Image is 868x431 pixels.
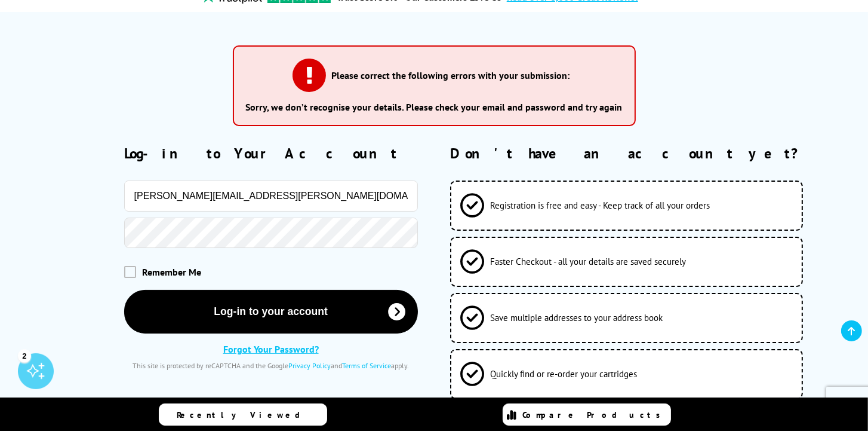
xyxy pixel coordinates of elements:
[159,404,327,426] a: Recently Viewed
[450,144,842,163] h2: Don't have an account yet?
[522,409,667,420] span: Compare Products
[490,200,710,211] span: Registration is free and easy - Keep track of all your orders
[288,361,331,370] a: Privacy Policy
[503,404,671,426] a: Compare Products
[124,361,418,370] div: This site is protected by reCAPTCHA and the Google and apply.
[124,144,418,163] h2: Log-in to Your Account
[177,409,312,420] span: Recently Viewed
[342,361,391,370] a: Terms of Service
[490,368,637,380] span: Quickly find or re-order your cartridges
[18,349,31,362] div: 2
[223,343,319,355] a: Forgot Your Password?
[124,181,418,212] input: Email
[490,256,686,267] span: Faster Checkout - all your details are saved securely
[124,290,418,334] button: Log-in to your account
[142,266,201,278] span: Remember Me
[332,69,570,81] h3: Please correct the following errors with your submission:
[490,312,663,323] span: Save multiple addresses to your address book
[246,101,623,113] li: Sorry, we don’t recognise your details. Please check your email and password and try again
